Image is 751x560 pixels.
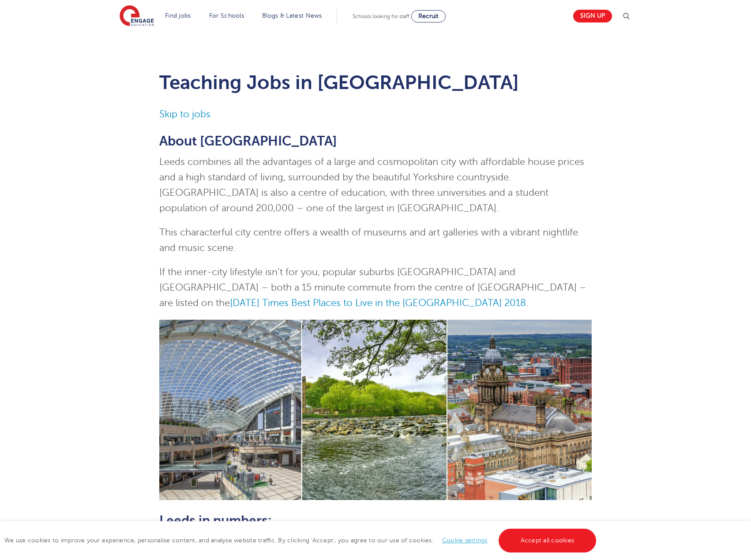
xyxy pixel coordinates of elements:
a: Cookie settings [442,537,488,544]
a: Recruit [411,10,446,22]
span: About [GEOGRAPHIC_DATA] [159,134,337,149]
a: Sign up [573,10,612,22]
img: Engage Education [120,5,154,27]
span: Leeds combines all the advantages of a large and cosmopolitan city with affordable house prices a... [159,157,584,213]
span: . [526,298,528,308]
a: For Schools [209,12,244,19]
span: Leeds in numbers: [159,513,272,528]
h1: Teaching Jobs in [GEOGRAPHIC_DATA] [159,71,592,93]
span: Schools looking for staff [353,13,409,19]
span: If the inner-city lifestyle isn’t for you, popular suburbs [GEOGRAPHIC_DATA] and [GEOGRAPHIC_DATA... [159,267,586,308]
a: Accept all cookies [499,529,597,553]
a: Find jobs [165,12,191,19]
a: Skip to jobs [159,109,210,119]
span: This characterful city centre offers a wealth of museums and art galleries with a vibrant nightli... [159,227,578,253]
a: [DATE] Times Best Places to Live in the [GEOGRAPHIC_DATA] 2018 [230,298,526,308]
span: Recruit [418,13,439,19]
a: Blogs & Latest News [262,12,322,19]
span: We use cookies to improve your experience, personalise content, and analyse website traffic. By c... [4,537,598,544]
